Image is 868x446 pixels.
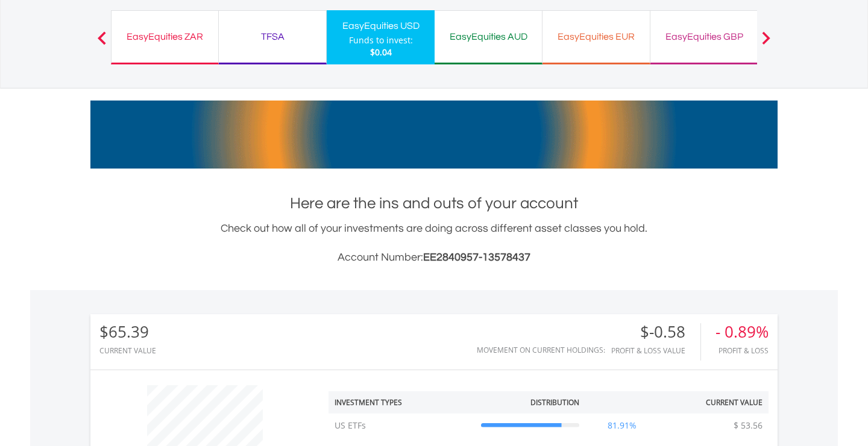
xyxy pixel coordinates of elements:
div: TFSA [226,28,319,45]
div: $-0.58 [611,323,700,341]
div: $65.39 [99,323,156,341]
div: Distribution [530,397,579,407]
div: - 0.89% [715,323,769,341]
div: EasyEquities ZAR [119,28,211,45]
div: Profit & Loss Value [611,347,700,355]
div: Profit & Loss [715,347,769,355]
th: Current Value [658,391,769,413]
button: Next [754,37,778,49]
div: Funds to invest: [349,34,413,46]
td: $ 53.56 [728,413,769,438]
div: EasyEquities AUD [442,28,535,45]
div: EasyEquities EUR [550,28,643,45]
span: EE2840957-13578437 [423,252,530,263]
td: 81.91% [585,413,659,438]
span: $0.04 [370,46,392,58]
div: Movement on Current Holdings: [477,346,605,354]
div: CURRENT VALUE [99,347,156,355]
div: EasyEquities USD [334,17,427,34]
h3: Account Number: [90,249,778,266]
div: Check out how all of your investments are doing across different asset classes you hold. [90,220,778,266]
img: EasyMortage Promotion Banner [90,101,778,169]
th: Investment Types [329,391,475,413]
div: EasyEquities GBP [658,28,750,45]
button: Previous [90,37,114,49]
h1: Here are the ins and outs of your account [90,193,778,214]
td: US ETFs [329,413,475,438]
